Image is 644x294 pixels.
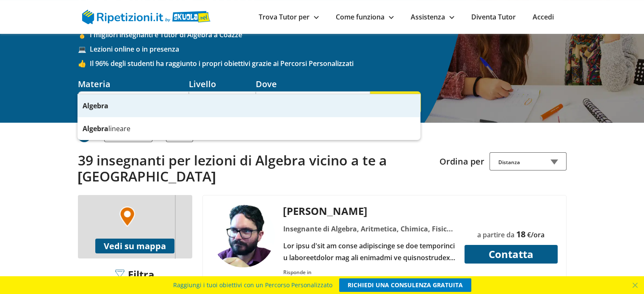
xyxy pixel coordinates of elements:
h2: 39 insegnanti per lezioni di Algebra vicino a te a [GEOGRAPHIC_DATA] [78,152,433,185]
div: Lor ipsu d'sit am conse adipiscinge se doe temporinci u laboreetdolor mag ali enimadmi ve quisnos... [280,240,459,264]
button: Cerca [370,91,421,114]
img: Marker [119,206,135,227]
label: Ordina per [439,156,484,167]
span: €/ora [527,230,544,239]
div: Materia [78,78,189,90]
span: 👍 [78,59,90,68]
span: 💻 [78,44,90,54]
div: Es. Superiori [189,91,256,114]
div: Dove [256,78,370,90]
span: I migliori insegnanti e Tutor di Algebra a Coazze [90,30,567,39]
a: Come funziona [336,12,394,22]
input: Es. Indirizzo o CAP [256,91,359,114]
a: Diventa Tutor [471,12,516,22]
strong: Algebra [83,124,108,133]
span: 🥇 [78,30,90,39]
div: [PERSON_NAME] [280,204,459,218]
img: logo Skuola.net | Ripetizioni.it [82,10,210,24]
span: 18 [516,228,525,240]
button: Vedi su mappa [95,239,174,253]
button: Contatta [464,245,558,264]
div: Filtra [112,269,158,282]
img: Filtra filtri mobile [115,269,124,281]
div: Risponde in [283,269,312,276]
a: RICHIEDI UNA CONSULENZA GRATUITA [339,278,471,292]
div: Insegnante di Algebra, Aritmetica, Chimica, Fisica, Geometria, Matematica, Test d'ingresso medici... [280,223,459,235]
a: Trova Tutor per [259,12,319,22]
img: tutor a Sant'Ambrogio di Torino - Riccardo [211,204,275,267]
a: logo Skuola.net | Ripetizioni.it [82,11,210,21]
span: Raggiungi i tuoi obiettivi con un Percorso Personalizzato [173,278,332,292]
input: Es. Matematica [78,91,189,114]
span: Lezioni online o in presenza [90,44,567,54]
div: Distanza [489,152,567,170]
a: Accedi [533,12,554,22]
a: Assistenza [411,12,454,22]
span: a partire da [477,230,514,239]
strong: Algebra [83,101,108,110]
div: lineare [77,117,420,140]
div: Livello [189,78,256,90]
span: Il 96% degli studenti ha raggiunto i propri obiettivi grazie ai Percorsi Personalizzati [90,59,567,68]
